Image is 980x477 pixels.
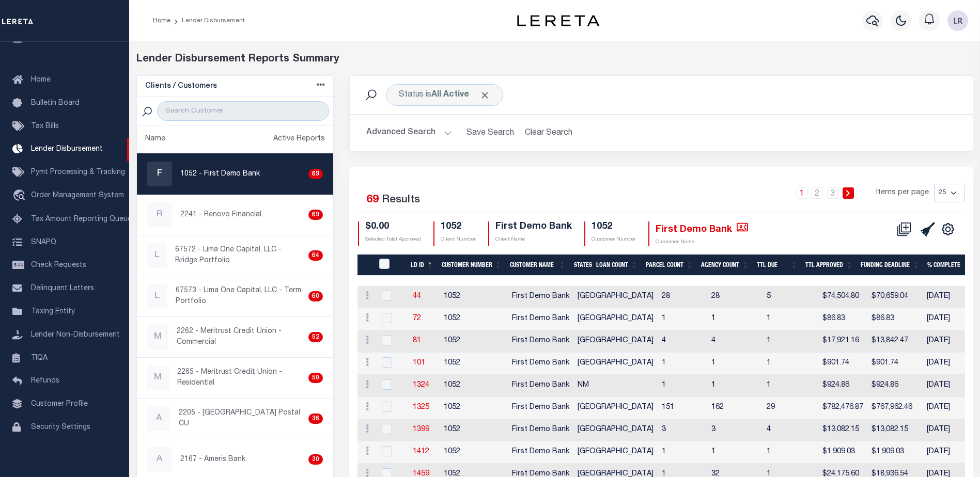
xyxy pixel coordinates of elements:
a: 1324 [413,381,429,389]
p: Selected Total Approved [365,236,421,244]
td: NM [573,375,658,397]
span: TIQA [31,354,48,361]
span: Delinquent Letters [31,285,94,292]
td: [GEOGRAPHIC_DATA] [573,286,658,308]
a: 1325 [413,404,429,411]
span: Taxing Entity [31,308,75,315]
a: 44 [413,293,421,300]
td: $767,962.46 [867,397,923,419]
th: States [570,255,593,276]
div: Name [145,134,165,145]
td: 1 [707,308,763,330]
h4: First Demo Bank [656,221,748,235]
td: 1 [707,375,763,397]
label: Results [382,192,420,209]
span: Lender Disbursement [31,146,103,153]
span: Lender Non-Disbursement [31,331,120,339]
div: 52 [308,332,323,342]
td: 1052 [440,441,508,464]
span: Tax Bills [31,123,59,130]
td: 3 [658,419,707,441]
div: 36 [308,414,323,424]
span: Order Management System [31,192,124,199]
td: $13,082.15 [867,419,923,441]
a: L67573 - Lima One Capital, LLC - Term Portfolio60 [137,276,334,316]
span: 69 [366,195,379,205]
td: [GEOGRAPHIC_DATA] [573,308,658,330]
td: $74,504.80 [818,286,867,308]
td: 4 [658,330,707,353]
a: 72 [413,315,421,322]
span: Pymt Processing & Tracking [31,169,125,176]
h4: First Demo Bank [495,221,572,233]
th: Funding Deadline: activate to sort column ascending [857,255,923,276]
td: [GEOGRAPHIC_DATA] [573,419,658,441]
td: $782,476.87 [818,397,867,419]
a: M2265 - Meritrust Credit Union - Residential50 [137,358,334,398]
span: Home [31,76,51,84]
th: Customer Number: activate to sort column ascending [438,255,506,276]
td: 1052 [440,419,508,441]
td: First Demo Bank [508,397,573,419]
td: $924.86 [818,375,867,397]
span: Refunds [31,377,59,385]
th: Ttl Due: activate to sort column ascending [753,255,801,276]
td: 28 [707,286,763,308]
a: 2 [812,187,823,199]
a: M2262 - Meritrust Credit Union - Commercial52 [137,317,334,357]
td: 1 [658,375,707,397]
div: 60 [308,291,323,301]
td: [GEOGRAPHIC_DATA] [573,353,658,375]
div: 30 [308,454,323,465]
b: All Active [431,91,469,99]
td: 1 [763,308,818,330]
a: 1 [796,187,807,199]
p: 67572 - Lima One Capital, LLC - Bridge Portfolio [175,245,304,266]
td: $901.74 [818,353,867,375]
li: Lender Disbursement [170,16,245,25]
td: 1 [658,353,707,375]
th: LDID [373,255,407,276]
td: [GEOGRAPHIC_DATA] [573,330,658,353]
button: Advanced Search [366,123,452,143]
td: $86.83 [867,308,923,330]
a: 1399 [413,426,429,433]
div: A [147,406,170,431]
span: Customer Profile [31,401,88,408]
td: 151 [658,397,707,419]
p: 2205 - [GEOGRAPHIC_DATA] Postal CU [179,408,304,430]
a: 1412 [413,448,429,455]
td: First Demo Bank [508,375,573,397]
div: A [147,447,172,472]
td: 1 [658,441,707,464]
span: Click to Remove [479,90,490,101]
td: First Demo Bank [508,330,573,353]
td: 1 [763,330,818,353]
td: 5 [763,286,818,308]
a: R2241 - Renovo Financial69 [137,195,334,235]
th: Loan Count: activate to sort column ascending [592,255,642,276]
td: 1052 [440,286,508,308]
p: 2265 - Meritrust Credit Union - Residential [177,367,304,389]
span: Items per page [876,187,929,199]
button: Clear Search [520,123,577,143]
td: $1,909.03 [867,441,923,464]
div: 69 [308,210,323,220]
div: L [147,243,167,268]
div: F [147,162,172,186]
th: Ttl Approved: activate to sort column ascending [801,255,857,276]
a: 3 [827,187,838,199]
td: First Demo Bank [508,308,573,330]
h4: 1052 [592,221,636,233]
i: travel_explore [12,189,29,203]
td: 1 [658,308,707,330]
div: 50 [308,373,323,383]
p: 67573 - Lima One Capital, LLC - Term Portfolio [176,285,304,307]
p: 1052 - First Demo Bank [180,169,260,180]
p: Client Name [495,236,572,244]
td: 1 [707,353,763,375]
div: 69 [308,169,323,179]
td: First Demo Bank [508,286,573,308]
td: $70,659.04 [867,286,923,308]
td: First Demo Bank [508,419,573,441]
